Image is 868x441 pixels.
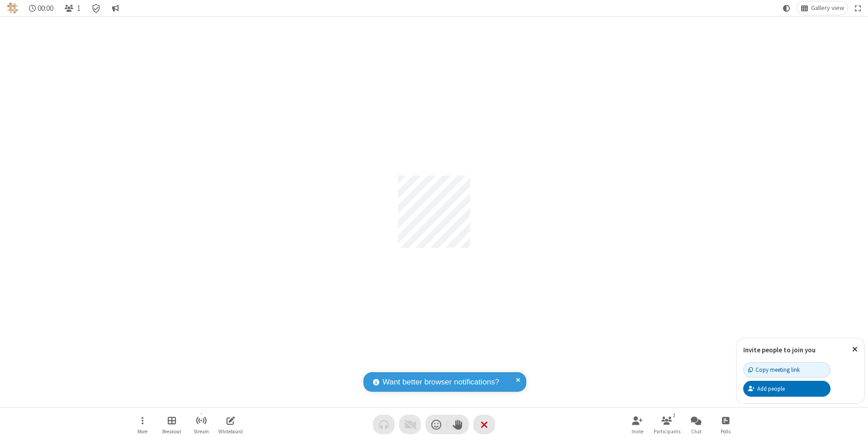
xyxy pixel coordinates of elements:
span: 1 [77,4,80,13]
button: Open poll [712,412,739,437]
button: Open participant list [61,1,84,15]
button: Open chat [683,412,710,437]
button: Close popover [845,338,864,360]
button: Manage Breakout Rooms [158,412,185,437]
button: Change layout [797,1,848,15]
button: Send a reaction [425,415,447,434]
div: Copy meeting link [748,365,800,374]
button: Add people [743,381,830,396]
div: 1 [670,411,678,419]
button: Raise hand [447,415,469,434]
button: End or leave meeting [473,415,495,434]
span: Invite [632,429,643,434]
span: Participants [654,429,680,434]
button: Open menu [129,412,156,437]
button: Invite participants (⌘+Shift+I) [624,412,651,437]
span: Whiteboard [218,429,243,434]
span: Polls [721,429,731,434]
button: Open participant list [653,412,680,437]
div: Timer [25,1,57,15]
button: Copy meeting link [743,362,830,378]
img: QA Selenium DO NOT DELETE OR CHANGE [7,3,18,14]
button: Video [399,415,421,434]
span: Want better browser notifications? [382,376,499,388]
span: Stream [193,429,209,434]
div: Meeting details Encryption enabled [88,1,105,15]
span: 00:00 [38,4,53,13]
button: Start streaming [188,412,215,437]
button: Audio problem - check your Internet connection or call by phone [373,415,395,434]
span: More [137,429,147,434]
button: Conversation [108,1,123,15]
button: Using system theme [779,1,794,15]
span: Breakout [162,429,181,434]
button: Open shared whiteboard [217,412,244,437]
span: Gallery view [811,5,844,12]
span: Chat [691,429,702,434]
label: Invite people to join you [743,346,816,354]
button: Fullscreen [851,1,865,15]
